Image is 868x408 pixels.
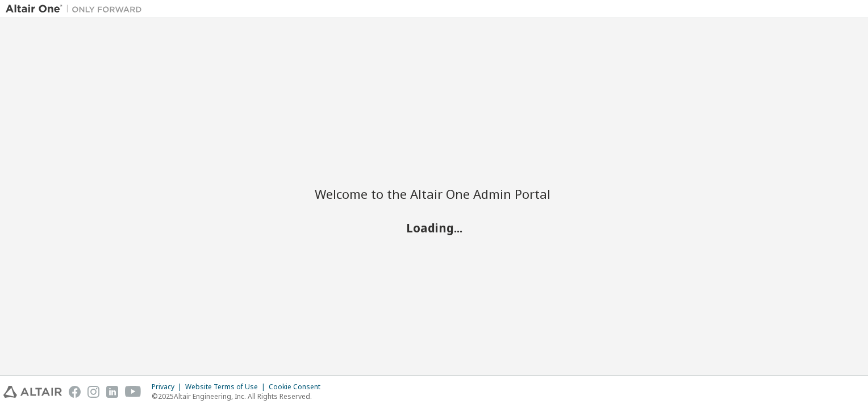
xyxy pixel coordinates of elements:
[269,382,327,392] div: Cookie Consent
[87,386,99,398] img: instagram.svg
[3,386,62,398] img: altair_logo.svg
[315,220,553,235] h2: Loading...
[315,186,553,202] h2: Welcome to the Altair One Admin Portal
[125,386,141,398] img: youtube.svg
[152,392,327,401] p: © 2025 Altair Engineering, Inc. All Rights Reserved.
[106,386,118,398] img: linkedin.svg
[6,3,148,15] img: Altair One
[69,386,81,398] img: facebook.svg
[152,382,185,392] div: Privacy
[185,382,269,392] div: Website Terms of Use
